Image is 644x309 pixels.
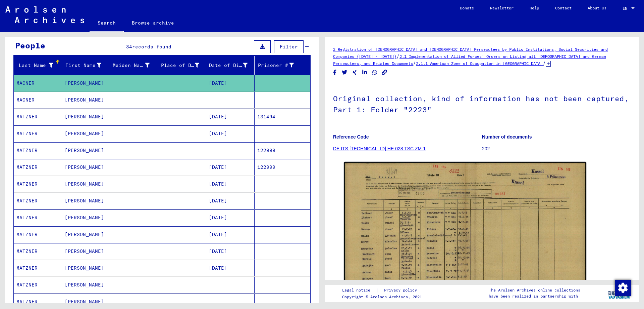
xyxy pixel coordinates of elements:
mat-header-cell: Last Name [14,56,62,75]
div: People [15,39,45,51]
mat-cell: MACNER [14,92,62,108]
mat-cell: MATZNER [14,209,62,226]
div: Last Name [16,62,53,69]
mat-cell: [DATE] [206,125,255,142]
mat-cell: MATZNER [14,142,62,159]
div: Last Name [16,60,62,71]
mat-cell: [DATE] [206,243,255,260]
div: First Name [65,62,102,69]
a: 2 Registration of [DEMOGRAPHIC_DATA] and [DEMOGRAPHIC_DATA] Persecutees by Public Institutions, S... [333,47,608,59]
a: Privacy policy [379,287,425,294]
mat-cell: [DATE] [206,193,255,209]
div: First Name [65,60,110,71]
mat-cell: [DATE] [206,209,255,226]
button: Share on Xing [351,68,358,77]
mat-cell: [PERSON_NAME] [62,92,110,108]
mat-cell: 131494 [255,109,311,125]
mat-cell: [DATE] [206,159,255,176]
p: Copyright © Arolsen Archives, 2021 [342,294,425,300]
mat-cell: MATZNER [14,125,62,142]
span: records found [132,44,171,50]
button: Share on Twitter [341,68,348,77]
button: Share on LinkedIn [361,68,368,77]
mat-cell: [PERSON_NAME] [62,75,110,91]
div: Prisoner # [257,60,303,71]
div: | [342,287,425,294]
span: Filter [280,44,298,50]
mat-cell: [DATE] [206,260,255,276]
span: / [543,60,546,66]
a: Browse archive [124,15,182,31]
mat-cell: MACNER [14,75,62,91]
a: Legal notice [342,287,376,294]
h1: Original collection, kind of information has not been captured, Part 1: Folder "2223" [333,83,631,124]
p: have been realized in partnership with [489,293,580,299]
mat-cell: [PERSON_NAME] [62,209,110,226]
mat-cell: MATZNER [14,260,62,276]
mat-header-cell: First Name [62,56,110,75]
button: Copy link [381,68,388,77]
a: 2.1 Implementation of Allied Forces’ Orders on Listing all [DEMOGRAPHIC_DATA] and German Persecut... [333,54,606,66]
mat-header-cell: Place of Birth [158,56,207,75]
span: / [396,53,399,59]
mat-cell: [DATE] [206,176,255,192]
mat-cell: [DATE] [206,109,255,125]
mat-cell: [DATE] [206,226,255,243]
mat-cell: [PERSON_NAME] [62,260,110,276]
mat-cell: 122999 [255,159,311,176]
mat-header-cell: Date of Birth [206,56,255,75]
mat-cell: MATZNER [14,243,62,260]
button: Filter [274,40,304,53]
mat-cell: MATZNER [14,277,62,293]
b: Reference Code [333,134,369,140]
mat-cell: [PERSON_NAME] [62,109,110,125]
button: Share on Facebook [331,68,338,77]
mat-cell: MATZNER [14,159,62,176]
mat-cell: [PERSON_NAME] [62,125,110,142]
span: / [413,60,416,66]
mat-cell: 122999 [255,142,311,159]
a: DE ITS [TECHNICAL_ID] HE 028 TSC ZM 1 [333,146,426,151]
mat-cell: [DATE] [206,75,255,91]
div: Zustimmung ändern [614,279,631,296]
mat-cell: [PERSON_NAME] [62,159,110,176]
mat-header-cell: Prisoner # [255,56,311,75]
button: Share on WhatsApp [371,68,378,77]
mat-cell: MATZNER [14,193,62,209]
mat-cell: MATZNER [14,176,62,192]
p: The Arolsen Archives online collections [489,287,580,293]
mat-cell: [PERSON_NAME] [62,176,110,192]
mat-cell: [PERSON_NAME] [62,226,110,243]
p: 202 [482,145,631,152]
mat-cell: MATZNER [14,226,62,243]
mat-header-cell: Maiden Name [110,56,158,75]
mat-select-trigger: EN [623,6,627,11]
mat-cell: [PERSON_NAME] [62,193,110,209]
span: 34 [126,44,132,50]
div: Prisoner # [257,62,294,69]
img: yv_logo.png [607,285,632,302]
mat-cell: [PERSON_NAME] [62,142,110,159]
div: Place of Birth [161,62,200,69]
mat-cell: [PERSON_NAME] [62,243,110,260]
div: Maiden Name [113,60,158,71]
img: Zustimmung ändern [615,280,631,296]
mat-cell: [PERSON_NAME] [62,277,110,293]
div: Maiden Name [113,62,150,69]
div: Place of Birth [161,60,208,71]
a: Search [90,15,124,32]
div: Date of Birth [209,62,248,69]
a: 2.1.1 American Zone of Occupation in [GEOGRAPHIC_DATA] [416,61,543,66]
div: Date of Birth [209,60,256,71]
img: Arolsen_neg.svg [5,6,84,23]
b: Number of documents [482,134,532,140]
mat-cell: MATZNER [14,109,62,125]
